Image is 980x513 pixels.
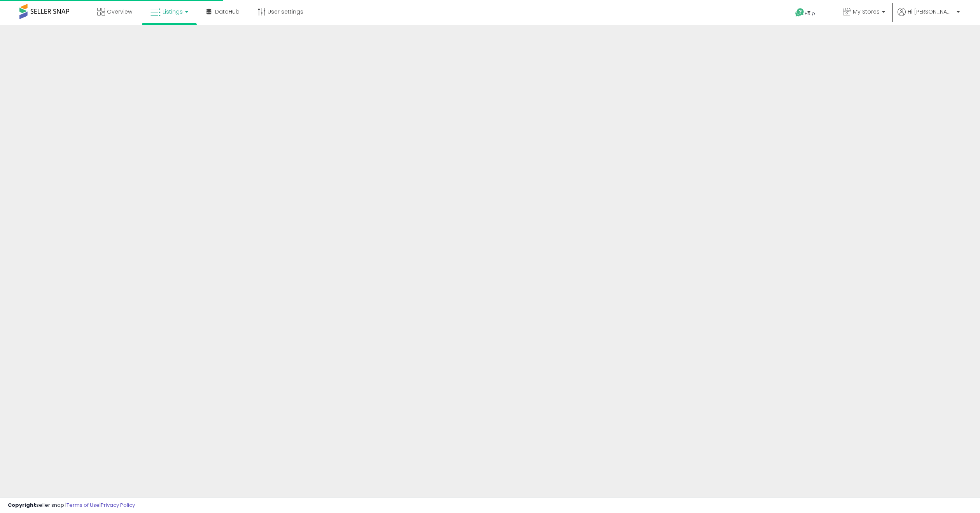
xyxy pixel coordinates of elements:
i: Get Help [795,8,805,17]
span: Hi [PERSON_NAME] [908,8,954,16]
span: Listings [163,8,183,16]
a: Help [789,2,830,25]
span: Overview [107,8,132,16]
span: Help [805,10,815,17]
span: DataHub [215,8,240,16]
a: Hi [PERSON_NAME] [898,8,960,25]
span: My Stores [853,8,880,16]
